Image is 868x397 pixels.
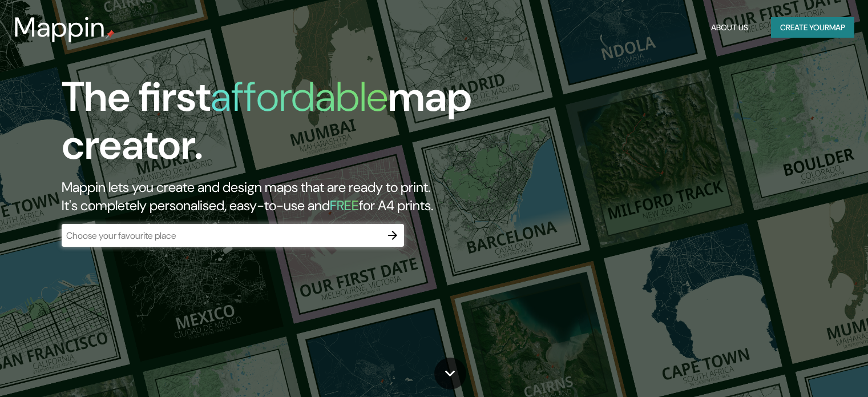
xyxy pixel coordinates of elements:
h2: Mappin lets you create and design maps that are ready to print. It's completely personalised, eas... [62,178,496,215]
iframe: Help widget launcher [766,352,855,384]
img: mappin-pin [106,30,115,39]
h3: Mappin [14,11,106,43]
button: Create yourmap [771,17,854,38]
h1: The first map creator. [62,73,496,178]
h5: FREE [330,197,359,214]
input: Choose your favourite place [62,229,381,242]
button: About Us [706,17,753,38]
h1: affordable [211,70,388,123]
